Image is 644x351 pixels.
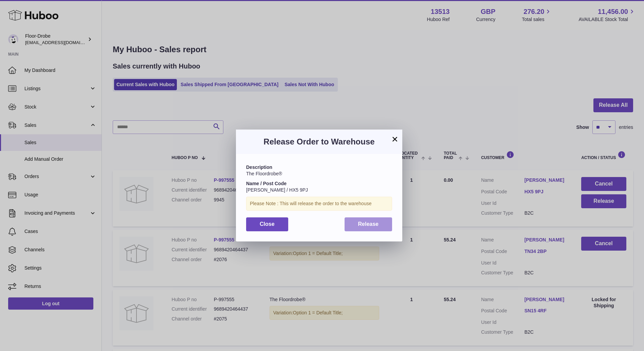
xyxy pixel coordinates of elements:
[246,181,287,186] strong: Name / Post Code
[246,136,392,147] h3: Release Order to Warehouse
[246,197,392,211] div: Please Note : This will release the order to the warehouse
[246,217,288,231] button: Close
[246,171,282,176] span: The Floordrobe®
[358,221,379,227] span: Release
[345,217,392,231] button: Release
[246,164,272,170] strong: Description
[260,221,275,227] span: Close
[391,135,399,143] button: ×
[246,187,308,193] span: [PERSON_NAME] / HX5 9PJ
